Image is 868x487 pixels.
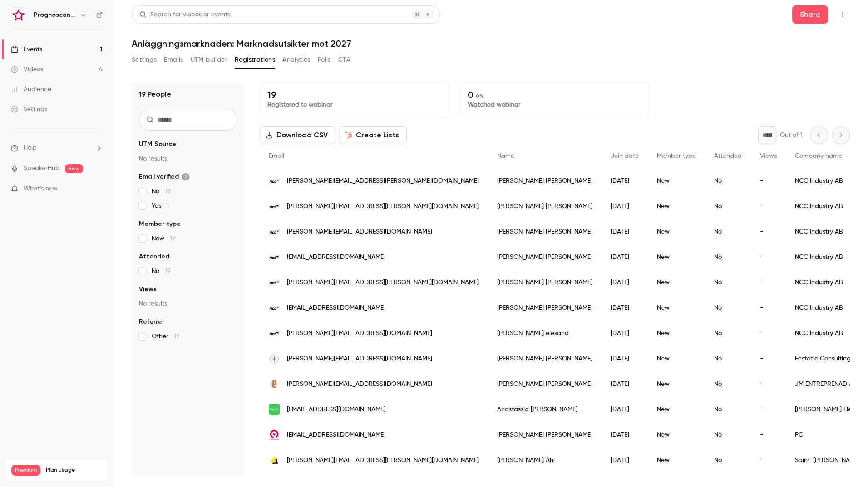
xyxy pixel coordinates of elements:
[795,153,842,159] span: Company name
[11,105,47,114] div: Settings
[139,10,230,19] div: Search for videos or events
[260,126,335,144] button: Download CSV
[751,295,786,321] div: -
[11,8,26,22] img: Prognoscentret | Powered by Hubexo
[11,143,103,153] li: help-dropdown-opener
[287,354,432,364] span: [PERSON_NAME][EMAIL_ADDRESS][DOMAIN_NAME]
[648,270,705,295] div: New
[287,176,479,186] span: [PERSON_NAME][EMAIL_ADDRESS][PERSON_NAME][DOMAIN_NAME]
[705,397,751,422] div: No
[170,235,176,242] span: 19
[11,465,40,476] span: Premium
[488,448,602,473] div: [PERSON_NAME] Åhl
[269,252,280,263] img: ncc.se
[165,188,171,195] span: 18
[714,153,742,159] span: Attended
[751,321,786,346] div: -
[269,226,280,237] img: ncc.se
[287,430,385,440] span: [EMAIL_ADDRESS][DOMAIN_NAME]
[269,404,280,415] img: se.com
[648,448,705,473] div: New
[269,201,280,212] img: ncc.se
[287,227,432,237] span: [PERSON_NAME][EMAIL_ADDRESS][DOMAIN_NAME]
[488,346,602,371] div: [PERSON_NAME] [PERSON_NAME]
[287,456,479,465] span: [PERSON_NAME][EMAIL_ADDRESS][PERSON_NAME][DOMAIN_NAME]
[287,253,385,262] span: [EMAIL_ADDRESS][DOMAIN_NAME]
[602,295,648,321] div: [DATE]
[751,422,786,448] div: -
[648,244,705,270] div: New
[751,244,786,270] div: -
[705,168,751,194] div: No
[287,303,385,313] span: [EMAIL_ADDRESS][DOMAIN_NAME]
[24,164,59,173] a: SpeakerHub
[705,321,751,346] div: No
[751,371,786,397] div: -
[602,371,648,397] div: [DATE]
[165,268,171,274] span: 19
[611,153,639,159] span: Join date
[648,194,705,219] div: New
[602,168,648,194] div: [DATE]
[488,194,602,219] div: [PERSON_NAME] [PERSON_NAME]
[476,93,484,99] span: 0 %
[488,371,602,397] div: [PERSON_NAME] [PERSON_NAME]
[648,219,705,244] div: New
[269,302,280,313] img: ncc.se
[152,187,171,196] span: No
[705,194,751,219] div: No
[751,448,786,473] div: -
[488,219,602,244] div: [PERSON_NAME] [PERSON_NAME]
[191,53,227,67] button: UTM builder
[648,346,705,371] div: New
[751,397,786,422] div: -
[488,295,602,321] div: [PERSON_NAME] [PERSON_NAME]
[34,10,76,19] h6: Prognoscentret | Powered by Hubexo
[269,328,280,339] img: ncc.se
[318,53,331,67] button: Polls
[780,131,803,140] p: Out of 1
[139,299,238,308] p: No results
[24,143,37,153] span: Help
[468,100,641,109] p: Watched webinar
[167,203,169,209] span: 1
[705,448,751,473] div: No
[602,270,648,295] div: [DATE]
[602,219,648,244] div: [DATE]
[602,194,648,219] div: [DATE]
[338,53,350,67] button: CTA
[602,321,648,346] div: [DATE]
[267,89,441,100] p: 19
[488,397,602,422] div: Anastassia [PERSON_NAME]
[132,38,850,49] h1: Anläggningsmarknaden: Marknadsutsikter mot 2027
[65,164,83,173] span: new
[287,405,385,414] span: [EMAIL_ADDRESS][DOMAIN_NAME]
[139,172,190,181] span: Email verified
[139,219,181,229] span: Member type
[602,244,648,270] div: [DATE]
[139,252,169,261] span: Attended
[152,267,171,276] span: No
[269,353,280,364] img: ecstatic.consulting
[488,168,602,194] div: [PERSON_NAME] [PERSON_NAME]
[46,467,102,474] span: Plan usage
[497,153,514,159] span: Name
[705,270,751,295] div: No
[648,371,705,397] div: New
[287,278,479,287] span: [PERSON_NAME][EMAIL_ADDRESS][PERSON_NAME][DOMAIN_NAME]
[235,53,275,67] button: Registrations
[152,234,176,243] span: New
[287,329,432,338] span: [PERSON_NAME][EMAIL_ADDRESS][DOMAIN_NAME]
[174,333,180,340] span: 19
[705,371,751,397] div: No
[11,45,42,54] div: Events
[24,184,58,194] span: What's new
[132,53,157,67] button: Settings
[648,397,705,422] div: New
[267,100,441,109] p: Registered to webinar
[11,85,51,94] div: Audience
[139,140,238,341] section: facet-groups
[705,244,751,270] div: No
[468,89,641,100] p: 0
[139,285,157,294] span: Views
